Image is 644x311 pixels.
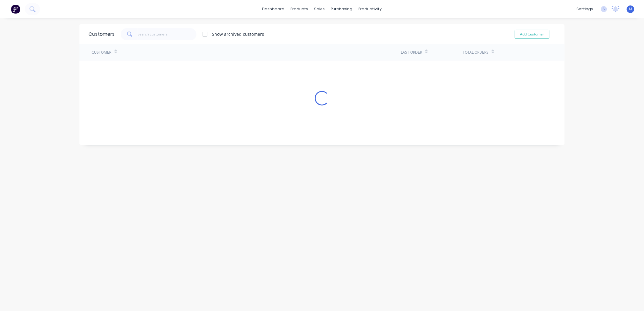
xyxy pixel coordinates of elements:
[573,5,596,14] div: settings
[89,31,115,38] div: Customers
[311,5,328,14] div: sales
[356,5,385,14] div: productivity
[515,30,549,39] button: Add Customer
[138,28,197,40] input: Search customers...
[328,5,356,14] div: purchasing
[288,5,311,14] div: products
[212,31,264,37] div: Show archived customers
[259,5,288,14] a: dashboard
[92,50,111,55] div: Customer
[11,5,20,14] img: Factory
[401,50,422,55] div: Last Order
[463,50,488,55] div: Total Orders
[629,6,632,12] span: M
